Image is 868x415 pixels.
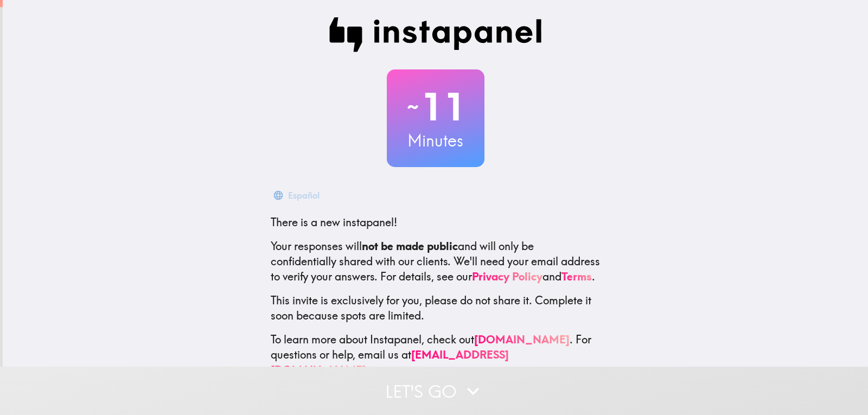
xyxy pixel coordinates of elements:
div: Español [288,188,320,203]
span: ~ [405,91,420,123]
p: To learn more about Instapanel, check out . For questions or help, email us at . [271,332,601,378]
a: Privacy Policy [472,270,542,283]
a: Terms [561,270,592,283]
img: Instapanel [329,17,542,52]
span: There is a new instapanel! [271,215,397,229]
h3: Minutes [387,129,484,152]
p: This invite is exclusively for you, please do not share it. Complete it soon because spots are li... [271,293,601,323]
h2: 11 [387,85,484,129]
p: Your responses will and will only be confidentially shared with our clients. We'll need your emai... [271,239,601,284]
a: [DOMAIN_NAME] [474,333,570,346]
b: not be made public [362,239,458,253]
button: Español [271,184,324,206]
